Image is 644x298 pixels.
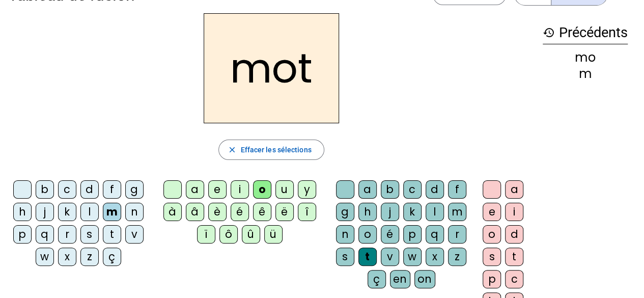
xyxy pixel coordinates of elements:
div: i [231,180,249,199]
div: g [125,180,144,199]
div: i [505,203,523,221]
div: à [163,203,182,221]
div: v [125,225,144,243]
div: v [381,248,399,266]
div: mo [543,51,628,64]
div: z [80,248,99,266]
h2: mot [204,13,339,123]
div: â [186,203,204,221]
mat-icon: close [227,145,236,154]
div: f [103,180,121,199]
div: c [58,180,76,199]
div: w [36,248,54,266]
div: o [483,225,501,243]
div: t [505,248,523,266]
div: î [298,203,316,221]
div: q [426,225,444,243]
div: ë [275,203,294,221]
div: f [448,180,466,199]
div: ï [197,225,215,243]
div: d [426,180,444,199]
h3: Précédents [543,21,628,44]
div: l [80,203,99,221]
div: h [358,203,377,221]
div: m [103,203,121,221]
div: s [483,248,501,266]
div: d [80,180,99,199]
div: u [275,180,294,199]
div: d [505,225,523,243]
div: b [36,180,54,199]
div: ô [219,225,238,243]
div: e [208,180,227,199]
div: h [13,203,32,221]
div: z [448,248,466,266]
div: û [242,225,260,243]
div: y [298,180,316,199]
div: x [58,248,76,266]
div: m [543,68,628,80]
div: e [483,203,501,221]
div: s [336,248,354,266]
div: k [58,203,76,221]
div: o [358,225,377,243]
div: t [103,225,121,243]
div: j [36,203,54,221]
div: é [231,203,249,221]
div: o [253,180,271,199]
div: c [403,180,422,199]
div: a [505,180,523,199]
div: q [36,225,54,243]
div: l [426,203,444,221]
div: b [381,180,399,199]
div: en [390,270,410,288]
div: on [414,270,435,288]
div: c [505,270,523,288]
div: ç [103,248,121,266]
div: ç [368,270,386,288]
div: x [426,248,444,266]
div: ü [264,225,283,243]
div: p [13,225,32,243]
div: é [381,225,399,243]
div: t [358,248,377,266]
div: j [381,203,399,221]
div: p [403,225,422,243]
div: n [125,203,144,221]
div: a [186,180,204,199]
div: k [403,203,422,221]
div: p [483,270,501,288]
span: Effacer les sélections [240,144,311,156]
div: r [448,225,466,243]
div: ê [253,203,271,221]
div: r [58,225,76,243]
div: w [403,248,422,266]
mat-icon: history [543,26,555,39]
div: s [80,225,99,243]
div: n [336,225,354,243]
div: a [358,180,377,199]
div: g [336,203,354,221]
button: Effacer les sélections [218,140,324,160]
div: è [208,203,227,221]
div: m [448,203,466,221]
